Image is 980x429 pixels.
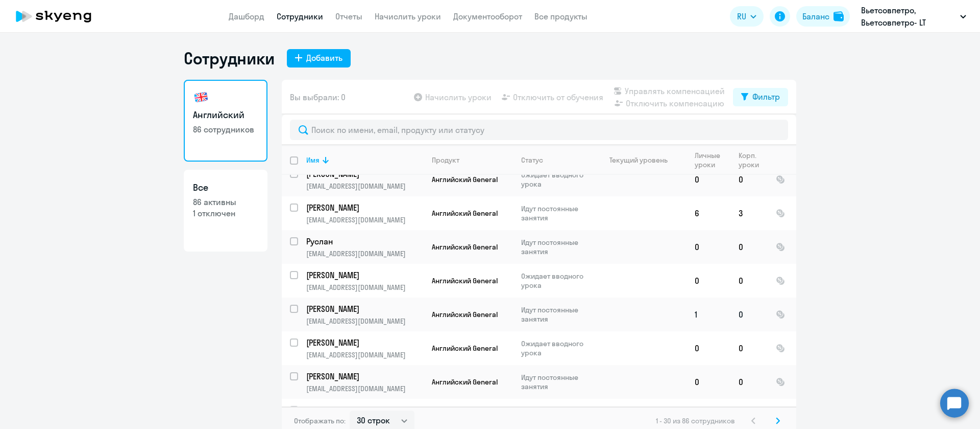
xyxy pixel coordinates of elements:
[432,155,512,165] div: Продукт
[687,196,730,230] td: 6
[687,163,730,196] td: 0
[306,384,423,393] p: [EMAIL_ADDRESS][DOMAIN_NAME]
[306,236,423,247] a: Руслан
[521,272,591,290] p: Ожидает вводного урока
[687,230,730,264] td: 0
[856,4,971,29] button: Вьетсовпетро, Вьетсовпетро- LT постоплата 80/20
[306,303,422,314] p: [PERSON_NAME]
[521,155,543,165] div: Статус
[306,215,423,224] p: [EMAIL_ADDRESS][DOMAIN_NAME]
[193,89,209,105] img: english
[184,80,267,162] a: Английский86 сотрудников
[306,202,423,213] a: [PERSON_NAME]
[752,91,780,103] div: Фильтр
[834,11,844,21] img: balance
[432,276,498,285] span: Английский General
[193,208,258,219] p: 1 отключен
[534,11,587,21] a: Все продукты
[306,350,423,359] p: [EMAIL_ADDRESS][DOMAIN_NAME]
[695,151,730,169] div: Личные уроки
[521,339,591,357] p: Ожидает вводного урока
[730,6,764,27] button: RU
[432,310,498,319] span: Английский General
[306,155,423,165] div: Имя
[193,196,258,208] p: 86 активны
[453,11,522,21] a: Документооборот
[432,155,459,165] div: Продукт
[306,202,422,213] p: [PERSON_NAME]
[521,204,591,222] p: Идут постоянные занятия
[306,337,422,348] p: [PERSON_NAME]
[432,175,498,184] span: Английский General
[306,283,423,292] p: [EMAIL_ADDRESS][DOMAIN_NAME]
[739,151,767,169] div: Корп. уроки
[432,344,498,353] span: Английский General
[432,209,498,218] span: Английский General
[687,365,730,399] td: 0
[287,49,351,67] button: Добавить
[730,196,768,230] td: 3
[737,10,746,22] span: RU
[306,52,342,64] div: Добавить
[730,264,768,298] td: 0
[521,238,591,256] p: Идут постоянные занятия
[290,120,788,140] input: Поиск по имени, email, продукту или статусу
[521,373,591,391] p: Идут постоянные занятия
[730,163,768,196] td: 0
[733,88,788,106] button: Фильтр
[290,91,346,103] span: Вы выбрали: 0
[306,337,423,348] a: [PERSON_NAME]
[306,303,423,314] a: [PERSON_NAME]
[802,10,829,22] div: Баланс
[521,155,591,165] div: Статус
[306,236,422,247] p: Руслан
[306,182,423,191] p: [EMAIL_ADDRESS][DOMAIN_NAME]
[687,298,730,331] td: 1
[521,170,591,189] p: Ожидает вводного урока
[184,48,275,69] h1: Сотрудники
[306,249,423,258] p: [EMAIL_ADDRESS][DOMAIN_NAME]
[229,11,264,21] a: Дашборд
[277,11,323,21] a: Сотрудники
[730,230,768,264] td: 0
[294,416,346,425] span: Отображать по:
[730,365,768,399] td: 0
[796,6,850,27] button: Балансbalance
[306,371,422,382] p: [PERSON_NAME]
[193,181,258,194] h3: Все
[730,298,768,331] td: 0
[687,264,730,298] td: 0
[600,155,686,165] div: Текущий уровень
[739,151,761,169] div: Корп. уроки
[695,151,723,169] div: Личные уроки
[306,269,423,281] a: [PERSON_NAME]
[687,331,730,365] td: 0
[184,170,267,252] a: Все86 активны1 отключен
[432,377,498,387] span: Английский General
[375,11,441,21] a: Начислить уроки
[306,404,422,416] p: [PERSON_NAME]
[609,155,668,165] div: Текущий уровень
[656,416,735,425] span: 1 - 30 из 86 сотрудников
[335,11,362,21] a: Отчеты
[193,124,258,135] p: 86 сотрудников
[306,371,423,382] a: [PERSON_NAME]
[306,317,423,326] p: [EMAIL_ADDRESS][DOMAIN_NAME]
[432,242,498,252] span: Английский General
[306,404,423,416] a: [PERSON_NAME]
[193,108,258,122] h3: Английский
[306,155,320,165] div: Имя
[861,4,956,29] p: Вьетсовпетро, Вьетсовпетро- LT постоплата 80/20
[521,305,591,324] p: Идут постоянные занятия
[306,269,422,281] p: [PERSON_NAME]
[730,331,768,365] td: 0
